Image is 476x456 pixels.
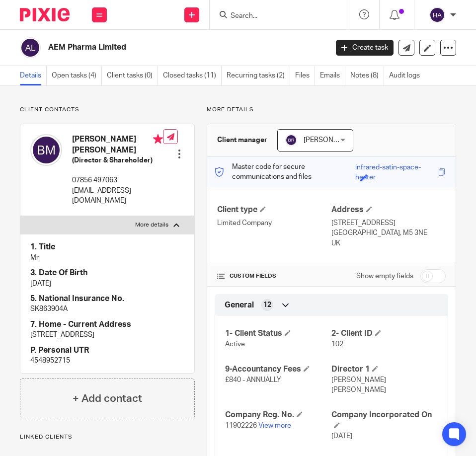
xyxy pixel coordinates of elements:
[30,242,184,252] h4: 1. Title
[356,271,413,281] label: Show empty fields
[225,328,331,339] h4: 1- Client Status
[225,364,331,375] h4: 9-Accountancy Fees
[163,66,222,85] a: Closed tasks (11)
[215,162,355,182] p: Master code for secure communications and files
[225,300,254,310] span: General
[107,66,158,85] a: Client tasks (0)
[30,345,184,356] h4: P. Personal UTR
[207,106,456,114] p: More details
[350,66,384,85] a: Notes (8)
[336,40,394,56] a: Create task
[72,186,163,206] p: [EMAIL_ADDRESS][DOMAIN_NAME]
[72,155,163,165] h5: (Director & Shareholder)
[258,422,291,429] a: View more
[295,66,315,85] a: Files
[153,134,163,144] i: Primary
[20,433,195,441] p: Linked clients
[331,228,446,238] p: [GEOGRAPHIC_DATA], M5 3NE
[227,66,290,85] a: Recurring tasks (2)
[30,134,62,166] img: svg%3E
[20,37,41,58] img: svg%3E
[225,377,281,383] span: £840 - ANNUALLY
[72,134,163,155] h4: [PERSON_NAME] [PERSON_NAME]
[285,134,297,146] img: svg%3E
[331,205,446,215] h4: Address
[331,328,438,339] h4: 2- Client ID
[20,8,70,21] img: Pixie
[30,279,184,289] p: [DATE]
[304,137,358,144] span: [PERSON_NAME]
[73,391,142,406] h4: + Add contact
[225,410,331,420] h4: Company Reg. No.
[135,221,168,229] p: More details
[225,422,257,429] span: 11902226
[331,377,386,393] span: [PERSON_NAME] [PERSON_NAME]
[30,268,184,278] h4: 3. Date Of Birth
[331,410,438,431] h4: Company Incorporated On
[30,253,184,263] p: Mr
[355,162,436,174] div: infrared-satin-space-heater
[331,433,352,440] span: [DATE]
[331,364,438,375] h4: Director 1
[331,238,446,248] p: UK
[30,304,184,314] p: SK863904A
[20,66,47,85] a: Details
[331,218,446,228] p: [STREET_ADDRESS]
[217,218,331,228] p: Limited Company
[20,106,195,114] p: Client contacts
[72,175,163,185] p: 07856 497063
[217,205,331,215] h4: Client type
[429,7,445,23] img: svg%3E
[30,330,184,340] p: [STREET_ADDRESS]
[30,319,184,330] h4: 7. Home - Current Address
[331,341,343,348] span: 102
[48,42,266,53] h2: AEM Pharma Limited
[217,135,267,145] h3: Client manager
[263,300,271,310] span: 12
[389,66,425,85] a: Audit logs
[320,66,345,85] a: Emails
[52,66,102,85] a: Open tasks (4)
[225,341,245,348] span: Active
[217,272,331,280] h4: CUSTOM FIELDS
[30,294,184,304] h4: 5. National Insurance No.
[230,12,319,21] input: Search
[30,356,184,366] p: 4548952715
